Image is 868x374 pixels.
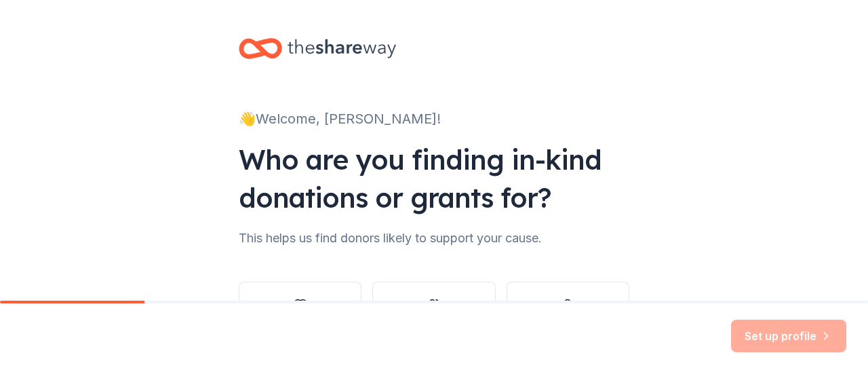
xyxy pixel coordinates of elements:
[507,282,629,347] button: Individual
[239,141,629,217] div: Who are you finding in-kind donations or grants for?
[239,282,361,347] button: Nonprofit
[239,227,629,249] div: This helps us find donors likely to support your cause.
[372,282,495,347] button: Other group
[239,108,629,130] div: 👋 Welcome, [PERSON_NAME]!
